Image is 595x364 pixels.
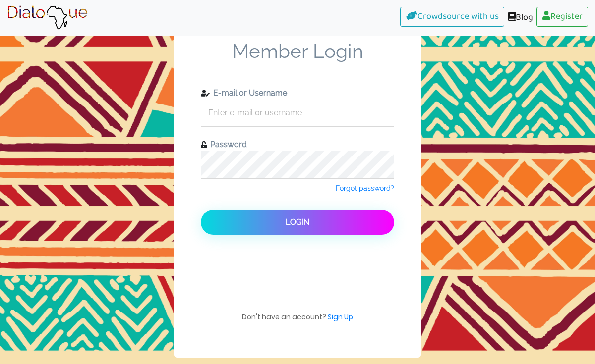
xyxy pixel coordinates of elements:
[286,217,309,227] span: Login
[504,7,536,29] a: Blog
[7,5,88,30] img: Brand
[210,88,287,98] span: E-mail or Username
[400,7,504,27] a: Crowdsource with us
[536,7,588,27] a: Register
[201,40,394,87] span: Member Login
[201,99,394,126] input: Enter e-mail or username
[242,312,353,332] span: Don't have an account?
[201,210,394,235] button: Login
[336,183,394,193] a: Forgot password?
[207,140,247,149] span: Password
[336,184,394,192] span: Forgot password?
[328,312,353,322] a: Sign Up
